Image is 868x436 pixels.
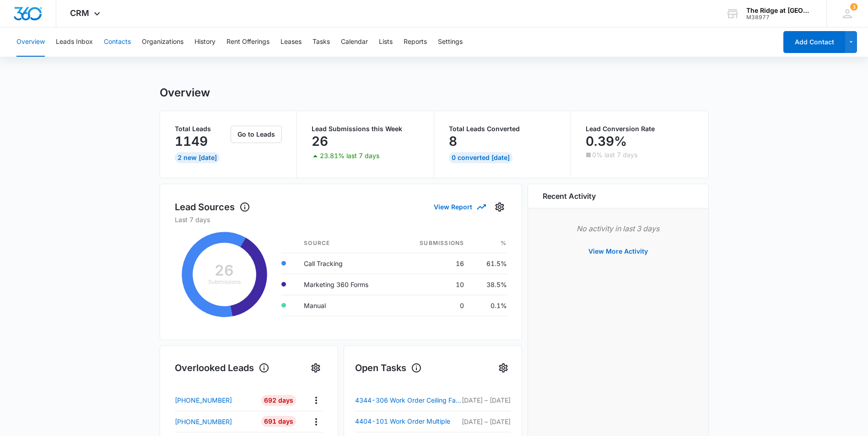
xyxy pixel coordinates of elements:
[16,27,45,57] button: Overview
[231,130,282,138] a: Go to Leads
[175,417,232,426] p: [PHONE_NUMBER]
[175,215,507,224] p: Last 7 days
[175,126,229,132] p: Total Leads
[783,31,845,53] button: Add Contact
[586,126,694,132] p: Lead Conversion Rate
[312,126,419,132] p: Lead Submissions this Week
[404,27,427,57] button: Reports
[471,234,507,253] th: %
[492,200,507,214] button: Settings
[379,27,393,57] button: Lists
[226,27,270,57] button: Rent Offerings
[746,14,813,21] div: account id
[850,3,857,11] div: notifications count
[175,361,270,375] h1: Overlooked Leads
[194,27,216,57] button: History
[312,134,328,149] p: 26
[449,134,457,149] p: 8
[175,200,250,214] h1: Lead Sources
[175,417,255,426] a: [PHONE_NUMBER]
[397,234,471,253] th: Submissions
[496,361,511,375] button: Settings
[355,361,422,375] h1: Open Tasks
[56,27,93,57] button: Leads Inbox
[231,126,282,143] button: Go to Leads
[297,274,397,295] td: Marketing 360 Forms
[397,274,471,295] td: 10
[355,416,462,427] a: 4404-101 Work Order Multiple
[175,152,220,163] div: 2 New [DATE]
[309,393,323,407] button: Actions
[341,27,368,57] button: Calendar
[746,7,813,14] div: account name
[313,27,330,57] button: Tasks
[543,223,694,234] p: No activity in last 3 days
[592,152,637,158] p: 0% last 7 days
[471,295,507,316] td: 0.1%
[397,253,471,274] td: 16
[160,86,210,100] h1: Overview
[175,395,232,405] p: [PHONE_NUMBER]
[462,395,511,405] p: [DATE] – [DATE]
[261,395,296,406] div: 692 Days
[471,274,507,295] td: 38.5%
[397,295,471,316] td: 0
[462,417,511,426] p: [DATE] – [DATE]
[320,153,379,159] p: 23.81% last 7 days
[449,126,556,132] p: Total Leads Converted
[434,199,485,215] button: View Report
[297,253,397,274] td: Call Tracking
[471,253,507,274] td: 61.5%
[586,134,627,149] p: 0.39%
[104,27,131,57] button: Contacts
[70,8,89,18] span: CRM
[309,415,323,429] button: Actions
[297,295,397,316] td: Manual
[355,395,462,406] a: 4344-306 Work Order Ceiling Fan - [PERSON_NAME] [PERSON_NAME]
[280,27,302,57] button: Leases
[579,240,657,262] button: View More Activity
[175,395,255,405] a: [PHONE_NUMBER]
[261,416,296,427] div: 691 Days
[438,27,463,57] button: Settings
[850,3,857,11] span: 3
[175,134,208,149] p: 1149
[308,361,323,375] button: Settings
[449,152,512,163] div: 0 Converted [DATE]
[297,234,397,253] th: Source
[543,191,596,202] h6: Recent Activity
[142,27,183,57] button: Organizations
